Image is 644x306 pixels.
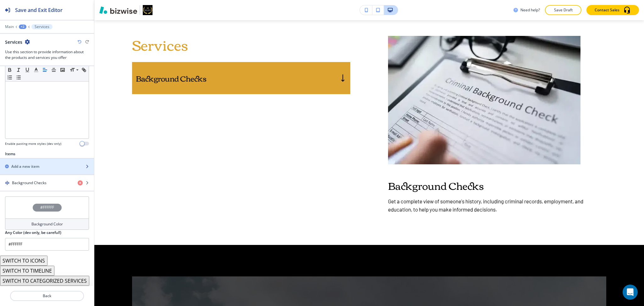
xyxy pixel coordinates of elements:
[132,31,188,57] span: Services
[5,181,9,185] img: Drag
[40,205,54,210] h4: #FFFFFF
[545,5,581,15] button: Save Draft
[553,7,573,13] p: Save Draft
[5,151,15,157] h2: Items
[5,230,61,235] h2: Any Color (dev only, be careful!)
[388,36,580,164] img: 13f6b067c290aa3e9f867722fcd63bd6.webp
[31,24,53,29] button: Services
[388,197,606,213] p: Get a complete view of someone's history, including criminal records, employment, and education, ...
[31,221,63,227] h4: Background Color
[520,7,540,13] h3: Need help?
[5,39,22,45] h2: Services
[586,5,639,15] button: Contact Sales
[12,180,47,186] h4: Background Checks
[5,141,61,146] h4: Enable pasting more styles (dev only)
[5,25,14,29] button: Main
[11,164,39,169] h2: Add a new item
[132,62,350,94] button: Background Checks
[623,285,638,300] div: Open Intercom Messenger
[99,6,137,14] img: Bizwise Logo
[5,196,89,230] button: #FFFFFFBackground Color
[595,7,619,13] p: Contact Sales
[10,291,84,301] button: Back
[388,179,606,191] p: Background Checks
[19,25,26,29] button: +2
[136,73,207,83] p: Background Checks
[143,5,153,15] img: Your Logo
[15,6,63,14] h2: Save and Exit Editor
[35,25,49,29] p: Services
[5,49,89,60] h3: Use this section to provide information about the products and services you offer
[11,293,83,299] p: Back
